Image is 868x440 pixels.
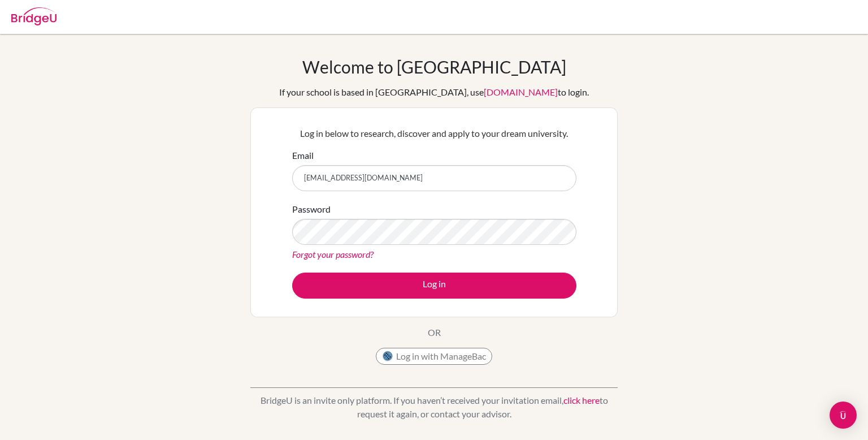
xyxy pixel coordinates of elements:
div: If your school is based in [GEOGRAPHIC_DATA], use to login. [279,85,589,99]
img: Bridge-U [11,7,57,25]
p: BridgeU is an invite only platform. If you haven’t received your invitation email, to request it ... [250,394,618,421]
label: Email [292,149,314,162]
a: click here [563,395,600,406]
label: Password [292,202,331,216]
h1: Welcome to [GEOGRAPHIC_DATA] [302,57,566,77]
a: [DOMAIN_NAME] [484,87,558,97]
button: Log in [292,273,576,299]
p: OR [428,326,441,339]
div: Open Intercom Messenger [830,402,857,429]
a: Forgot your password? [292,249,374,260]
p: Log in below to research, discover and apply to your dream university. [292,127,576,140]
button: Log in with ManageBac [376,348,492,365]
